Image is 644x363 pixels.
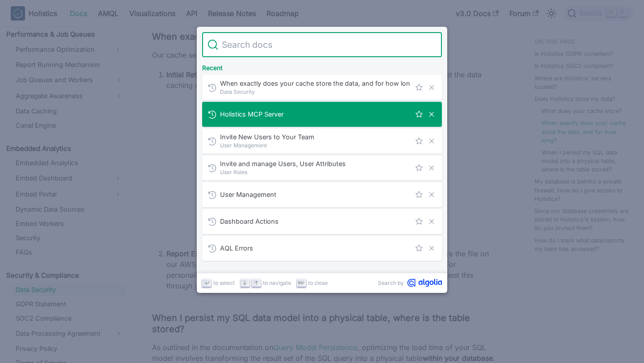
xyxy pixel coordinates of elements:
[202,155,442,180] a: Invite and manage Users, User AttributesUser Roles
[298,280,305,286] svg: Escape key
[308,279,328,287] span: to close
[220,79,411,88] span: When exactly does your cache store the data, and for how long?​
[427,163,436,173] button: Remove this search from history
[414,83,424,92] button: Save this search
[253,280,260,286] svg: Arrow up
[427,190,436,200] button: Remove this search from history
[200,57,444,75] div: Recent
[218,32,436,57] input: Search docs
[220,133,411,141] span: Invite New Users to Your Team​
[203,280,210,286] svg: Enter key
[427,83,436,92] button: Remove this search from history
[378,279,404,287] span: Search by
[414,190,424,200] button: Save this search
[427,136,436,146] button: Remove this search from history
[414,217,424,226] button: Save this search
[427,217,436,226] button: Remove this search from history
[202,236,442,261] a: AQL Errors
[202,75,442,100] a: When exactly does your cache store the data, and for how long?​Data Security
[220,141,411,150] span: User Management
[220,88,411,96] span: Data Security
[241,280,248,286] svg: Arrow down
[220,244,411,252] span: AQL Errors
[407,279,442,287] svg: Algolia
[202,209,442,234] a: Dashboard Actions
[220,217,411,225] span: Dashboard Actions
[220,190,411,199] span: User Management
[427,109,436,119] button: Remove this search from history
[414,243,424,253] button: Save this search
[220,159,411,168] span: Invite and manage Users, User Attributes
[414,109,424,119] button: Save this search
[378,279,442,287] a: Search byAlgolia
[202,102,442,127] a: Holistics MCP Server
[220,168,411,176] span: User Roles
[414,136,424,146] button: Save this search
[202,182,442,207] a: User Management
[202,129,442,154] a: Invite New Users to Your Team​User Management
[263,279,291,287] span: to navigate
[213,279,235,287] span: to select
[414,163,424,173] button: Save this search
[427,243,436,253] button: Remove this search from history
[220,110,411,118] span: Holistics MCP Server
